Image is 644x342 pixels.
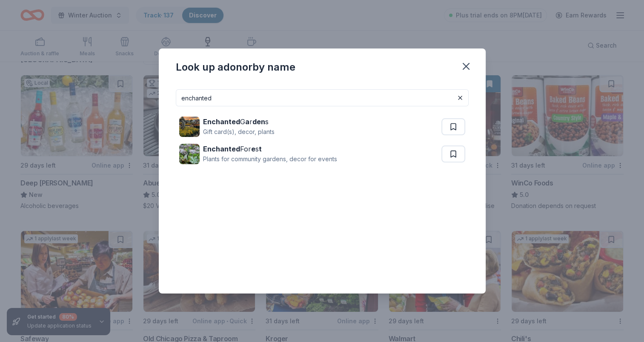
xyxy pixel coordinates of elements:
div: G r s [203,117,275,127]
input: Search [176,89,469,106]
strong: t [259,145,262,153]
div: Plants for community gardens, decor for events [203,154,337,164]
strong: e [251,145,255,153]
div: For s [203,144,337,154]
img: Image for Enchanted Forest [179,144,200,164]
strong: Enchanted [203,117,240,126]
strong: den [252,117,265,126]
strong: Enchanted [203,145,240,153]
div: Gift card(s), decor, plants [203,127,275,137]
img: Image for Enchanted Gardens [179,117,200,137]
div: Look up a donor by name [176,60,295,74]
strong: a [245,117,249,126]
